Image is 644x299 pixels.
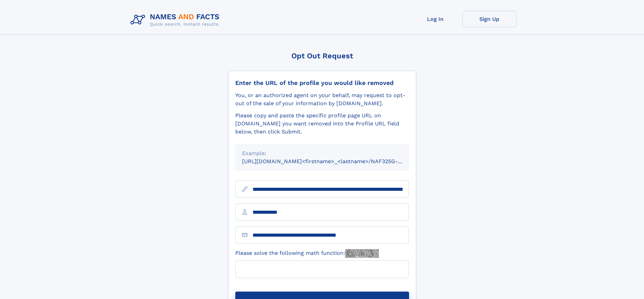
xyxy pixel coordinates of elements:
[235,249,379,258] label: Please solve the following math function:
[235,91,409,108] div: You, or an authorized agent on your behalf, may request to opt-out of the sale of your informatio...
[228,52,416,60] div: Opt Out Request
[128,11,225,29] img: Logo Names and Facts
[408,11,462,27] a: Log In
[242,158,422,165] small: [URL][DOMAIN_NAME]<firstname>_<lastname>/NAF325G-xxxxxxxx
[235,112,409,136] div: Please copy and paste the specific profile page URL on [DOMAIN_NAME] you want removed into the Pr...
[242,149,402,157] div: Example:
[462,11,517,27] a: Sign Up
[235,79,409,87] div: Enter the URL of the profile you would like removed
